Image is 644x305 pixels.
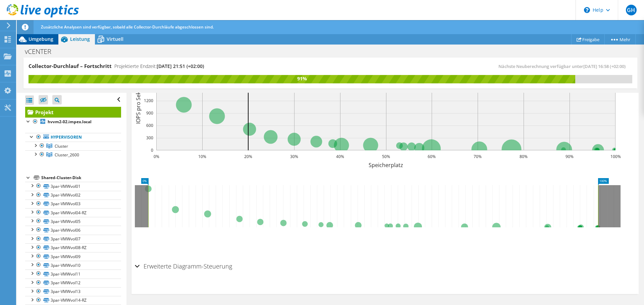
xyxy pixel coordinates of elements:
a: 3par-VMWvol05 [25,217,121,226]
a: 3par-VMWvol01 [25,182,121,190]
a: 3par-VMWvol13 [25,287,121,296]
text: 50% [382,154,390,159]
text: 10% [198,154,206,159]
text: 600 [146,123,153,128]
span: Cluster [55,143,68,149]
span: GH [626,5,637,15]
a: Freigabe [571,34,605,45]
a: Cluster_2600 [25,150,121,159]
span: Virtuell [107,36,123,42]
h4: Projektierte Endzeit: [114,63,204,70]
text: 1200 [144,98,153,103]
a: 3par-VMWvol02 [25,191,121,200]
a: Hypervisoren [25,133,121,142]
span: Zusätzliche Analysen sind verfügbar, sobald alle Collector-Durchläufe abgeschlossen sind. [41,24,214,30]
a: Mehr [604,34,636,45]
text: 20% [244,154,252,159]
a: 3par-VMWvol11 [25,270,121,278]
a: Cluster [25,142,121,150]
text: 0% [154,154,159,159]
svg: \n [584,7,590,13]
h2: Erweiterte Diagramm-Steuerung [135,259,232,273]
a: 3par-VMWvol03 [25,200,121,208]
text: 100% [610,154,621,159]
text: 30% [290,154,298,159]
text: Speicherplatz [369,161,403,169]
span: [DATE] 16:58 (+02:00) [583,63,626,69]
a: 3par-VMWvol10 [25,261,121,270]
a: 3par-VMWvol12 [25,279,121,287]
b: hvvm2-02.impex.local [48,119,92,125]
div: Shared-Cluster-Disk [41,174,121,182]
div: 91% [29,75,575,82]
span: Umgebung [29,36,53,42]
text: 300 [146,135,153,141]
a: 3par-VMWvol04-RZ [25,208,121,217]
text: 0 [151,147,153,153]
h1: vCENTER [22,48,62,55]
text: 900 [146,110,153,116]
a: Projekt [25,107,121,118]
span: Cluster_2600 [55,152,79,158]
text: 40% [336,154,344,159]
a: 3par-VMWvol09 [25,252,121,261]
span: Leistung [70,36,90,42]
text: 70% [474,154,482,159]
text: 90% [566,154,574,159]
a: 3par-VMWvol08-RZ [25,243,121,252]
a: 3par-VMWvol06 [25,226,121,234]
a: 3par-VMWvol14-RZ [25,296,121,305]
span: Nächste Neuberechnung verfügbar unter [498,63,629,69]
a: 3par-VMWvol07 [25,235,121,243]
text: 80% [520,154,528,159]
text: IOPS pro Sekunde [135,79,142,124]
span: [DATE] 21:51 (+02:00) [157,63,204,69]
text: 60% [428,154,436,159]
a: hvvm2-02.impex.local [25,118,121,126]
